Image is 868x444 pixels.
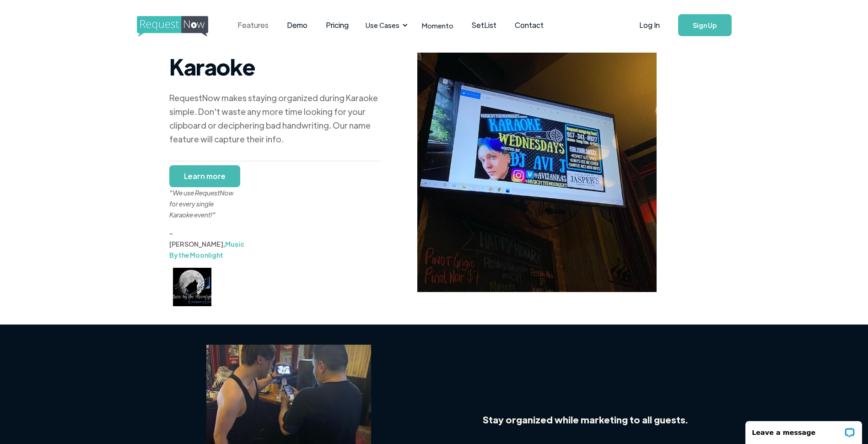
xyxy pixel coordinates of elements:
[169,227,238,260] div: - [PERSON_NAME],
[630,9,669,41] a: Log In
[366,20,399,30] div: Use Cases
[678,14,732,36] a: Sign Up
[169,52,255,81] strong: Karaoke
[739,415,868,444] iframe: LiveChat chat widget
[506,11,553,39] a: Contact
[137,16,205,34] a: home
[169,176,238,220] div: "We use RequestNow for every single Karaoke event!"
[169,165,240,187] a: Learn more
[463,11,506,39] a: SetList
[228,11,278,39] a: Features
[317,11,358,39] a: Pricing
[360,11,410,39] div: Use Cases
[483,414,688,425] strong: Stay organized while marketing to all guests.
[169,91,380,146] div: RequestNow makes staying organized during Karaoke simple. Don't waste any more time looking for y...
[137,16,225,37] img: requestnow logo
[278,11,317,39] a: Demo
[413,12,463,39] a: Momento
